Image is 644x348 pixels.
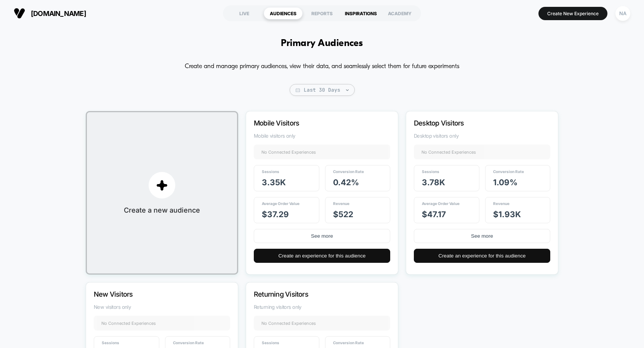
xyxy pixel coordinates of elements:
[422,169,439,174] span: Sessions
[414,249,550,263] button: Create an experience for this audience
[333,340,364,345] span: Conversion Rate
[262,201,300,206] span: Average Order Value
[414,119,530,127] p: Desktop Visitors
[422,210,446,219] span: $ 47.17
[341,7,380,19] div: INSPIRATIONS
[94,304,230,310] span: New visitors only
[333,210,353,219] span: $ 522
[185,60,459,73] p: Create and manage primary audiences, view their data, and seamlessly select them for future exper...
[264,7,303,19] div: AUDIENCES
[422,201,460,206] span: Average Order Value
[493,169,524,174] span: Conversion Rate
[422,178,445,187] span: 3.78k
[124,206,200,214] span: Create a new audience
[414,229,550,243] button: See more
[262,340,279,345] span: Sessions
[254,290,370,298] p: Returning Visitors
[262,169,279,174] span: Sessions
[102,340,119,345] span: Sessions
[94,290,210,298] p: New Visitors
[493,201,509,206] span: Revenue
[333,178,359,187] span: 0.42 %
[493,210,521,219] span: $ 1.93k
[14,8,25,19] img: Visually logo
[156,180,168,191] img: plus
[290,84,355,96] span: Last 30 Days
[254,133,390,139] span: Mobile visitors only
[262,178,286,187] span: 3.35k
[493,178,517,187] span: 1.09 %
[86,111,238,275] button: plusCreate a new audience
[296,88,300,92] img: calendar
[254,119,370,127] p: Mobile Visitors
[11,7,88,19] button: [DOMAIN_NAME]
[613,6,633,21] button: NA
[615,6,630,21] div: NA
[346,89,349,91] img: end
[262,210,289,219] span: $ 37.29
[414,133,550,139] span: Desktop visitors only
[333,169,364,174] span: Conversion Rate
[254,249,390,263] button: Create an experience for this audience
[254,304,390,310] span: Returning visitors only
[173,340,204,345] span: Conversion Rate
[538,7,607,20] button: Create New Experience
[31,10,86,17] span: [DOMAIN_NAME]
[281,38,363,49] h1: Primary Audiences
[225,7,264,19] div: LIVE
[333,201,349,206] span: Revenue
[380,7,419,19] div: ACADEMY
[303,7,341,19] div: REPORTS
[254,229,390,243] button: See more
